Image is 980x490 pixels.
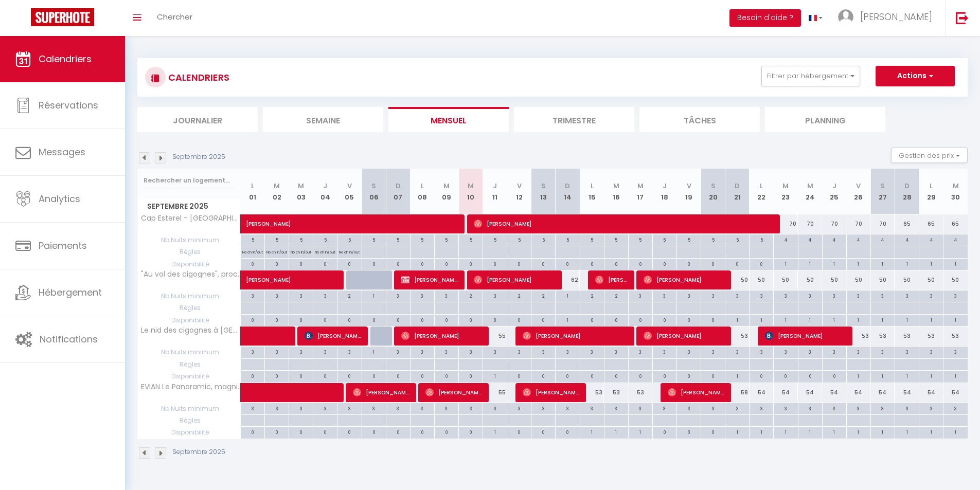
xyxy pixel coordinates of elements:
div: 0 [725,259,749,268]
th: 02 [265,169,289,214]
p: No ch in/out [242,246,263,256]
div: 3 [943,291,968,300]
div: 0 [386,315,410,324]
div: 50 [919,270,943,289]
span: [PERSON_NAME] [474,214,772,233]
div: 0 [701,315,725,324]
div: 0 [362,259,386,268]
span: Disponibilité [138,315,240,326]
span: Règles [138,246,240,258]
input: Rechercher un logement... [144,171,235,190]
span: [PERSON_NAME] [353,383,409,402]
div: 50 [750,270,774,289]
div: 0 [507,315,531,324]
abbr: D [735,181,740,191]
div: 0 [265,259,289,268]
div: 3 [774,291,797,300]
div: 50 [774,270,798,289]
div: 5 [411,234,434,244]
abbr: M [782,181,789,191]
h3: CALENDRIERS [166,66,229,89]
div: 5 [435,234,458,244]
span: "Au vol des cigognes", proche [GEOGRAPHIC_DATA], [GEOGRAPHIC_DATA] et Marchés de [DATE] [139,270,242,278]
div: 3 [580,347,604,356]
div: 1 [774,259,797,268]
abbr: M [807,181,813,191]
div: 3 [337,347,361,356]
div: 0 [483,259,507,268]
div: 1 [774,315,797,324]
div: 3 [313,347,337,356]
div: 0 [677,259,701,268]
abbr: J [832,181,836,191]
div: 3 [289,347,313,356]
span: [PERSON_NAME] [644,326,724,346]
span: [PERSON_NAME] [668,383,724,402]
abbr: S [371,181,376,191]
abbr: L [760,181,763,191]
div: 1 [847,315,870,324]
div: 3 [653,291,676,300]
th: 26 [846,169,870,214]
div: 1 [943,259,968,268]
abbr: L [251,181,254,191]
div: 0 [337,315,361,324]
p: No ch in/out [291,246,311,256]
span: Règles [138,302,240,314]
span: Règles [138,359,240,370]
div: 5 [531,234,555,244]
div: 53 [725,326,750,346]
span: Messages [39,146,85,158]
th: 10 [458,169,483,214]
p: No ch in/out [315,246,335,256]
th: 24 [798,169,822,214]
th: 22 [750,169,774,214]
a: [PERSON_NAME] [241,270,265,290]
div: 0 [556,259,579,268]
span: [PERSON_NAME] [523,383,579,402]
th: 03 [289,169,313,214]
img: Super Booking [31,8,94,26]
div: 1 [871,315,895,324]
th: 21 [725,169,750,214]
div: 3 [895,291,919,300]
li: Mensuel [388,107,509,132]
li: Tâches [639,107,760,132]
div: 5 [241,234,264,244]
abbr: M [298,181,304,191]
abbr: M [468,181,474,191]
div: 5 [313,234,337,244]
div: 70 [870,214,895,233]
div: 0 [604,315,628,324]
div: 5 [386,234,410,244]
span: [PERSON_NAME] [246,209,459,228]
div: 0 [629,259,652,268]
div: 5 [725,234,749,244]
div: 1 [362,347,386,356]
th: 27 [870,169,895,214]
span: Notifications [40,333,98,346]
div: 4 [774,234,797,244]
div: 0 [337,259,361,268]
div: 0 [580,315,604,324]
div: 3 [871,291,895,300]
span: [PERSON_NAME] [305,326,361,346]
span: [PERSON_NAME] [401,326,482,346]
th: 06 [362,169,386,214]
div: 0 [411,315,434,324]
div: 50 [870,270,895,289]
li: Semaine [263,107,383,132]
span: Nb Nuits minimum [138,234,240,246]
div: 5 [556,234,579,244]
div: 1 [823,259,846,268]
img: ... [838,9,853,25]
div: 0 [750,259,773,268]
span: Paiements [39,239,87,252]
span: Nb Nuits minimum [138,347,240,358]
div: 3 [701,347,725,356]
div: 0 [411,259,434,268]
span: [PERSON_NAME] [644,270,724,289]
th: 23 [774,169,798,214]
div: 4 [919,234,943,244]
div: 3 [313,291,337,300]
